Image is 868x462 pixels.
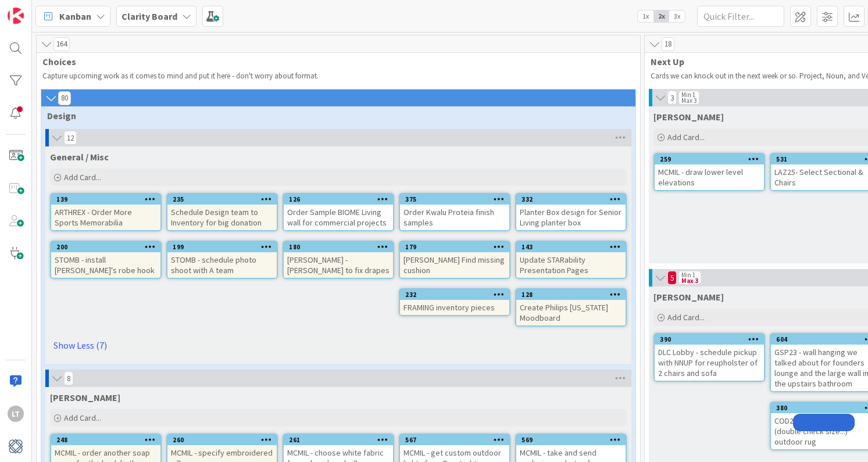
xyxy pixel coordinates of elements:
div: Planter Box design for Senior Living planter box [516,205,626,230]
a: 235Schedule Design team to Inventory for big donation [166,193,278,231]
a: 179[PERSON_NAME] Find missing cushion [399,241,510,279]
div: [PERSON_NAME] Find missing cushion [400,252,509,278]
div: 259 [655,154,764,164]
div: STOMB - schedule photo shoot with A team [167,252,277,278]
span: Kanban [59,9,91,23]
div: 390 [660,335,764,343]
span: 3x [669,10,685,22]
div: 261 [284,435,393,445]
span: Add Card... [667,312,705,323]
span: Design [47,110,621,121]
div: 179 [400,242,509,252]
span: 1x [638,10,653,22]
span: Add Card... [64,172,101,182]
div: 567 [405,436,509,444]
a: 390DLC Lobby - schedule pickup with NNUP for reupholster of 2 chairs and sofa [653,333,765,382]
div: 569 [516,435,626,445]
span: 80 [58,91,71,105]
img: avatar [8,438,24,454]
div: 235 [173,195,277,203]
div: Min 1 [681,272,695,278]
div: 180 [289,243,393,251]
div: 126 [289,195,393,203]
div: 390DLC Lobby - schedule pickup with NNUP for reupholster of 2 chairs and sofa [655,334,764,381]
span: 2x [653,10,669,22]
div: 232 [405,291,509,299]
div: Order Kwalu Proteia finish samples [400,205,509,230]
span: 164 [53,37,70,51]
span: Choices [42,56,626,67]
div: 143Update STARability Presentation Pages [516,242,626,278]
div: 180 [284,242,393,252]
div: 232FRAMING inventory pieces [400,289,509,315]
a: 143Update STARability Presentation Pages [515,241,627,279]
div: 199STOMB - schedule photo shoot with A team [167,242,277,278]
span: Gina [653,111,724,123]
div: 200STOMB - install [PERSON_NAME]'s robe hook [51,242,160,278]
div: 128Create Philips [US_STATE] Moodboard [516,289,626,325]
a: 180[PERSON_NAME] - [PERSON_NAME] to fix drapes [283,241,394,279]
div: 126 [284,194,393,205]
div: 143 [521,243,626,251]
div: Create Philips [US_STATE] Moodboard [516,300,626,325]
div: 143 [516,242,626,252]
div: 235 [167,194,277,205]
a: 259MCMIL - draw lower level elevations [653,153,765,191]
span: 8 [64,371,73,385]
div: 375Order Kwalu Proteia finish samples [400,194,509,230]
div: ARTHREX - Order More Sports Memorabilia [51,205,160,230]
div: 569 [521,436,626,444]
span: Add Card... [64,413,101,423]
div: 259 [660,155,764,163]
img: Visit kanbanzone.com [8,8,24,24]
div: 248 [56,436,160,444]
a: Show Less (7) [50,336,627,354]
div: 126Order Sample BIOME Living wall for commercial projects [284,194,393,230]
a: 139ARTHREX - Order More Sports Memorabilia [50,193,162,231]
div: STOMB - install [PERSON_NAME]'s robe hook [51,252,160,278]
div: 139ARTHREX - Order More Sports Memorabilia [51,194,160,230]
div: 375 [400,194,509,205]
div: Max 3 [681,278,698,284]
div: DLC Lobby - schedule pickup with NNUP for reupholster of 2 chairs and sofa [655,345,764,381]
span: MCMIL McMillon [50,392,120,403]
div: 128 [516,289,626,300]
div: [PERSON_NAME] - [PERSON_NAME] to fix drapes [284,252,393,278]
div: FRAMING inventory pieces [400,300,509,315]
a: 375Order Kwalu Proteia finish samples [399,193,510,231]
span: 5 [667,271,677,285]
div: 180[PERSON_NAME] - [PERSON_NAME] to fix drapes [284,242,393,278]
div: 260 [173,436,277,444]
a: 128Create Philips [US_STATE] Moodboard [515,288,627,327]
span: General / Misc [50,151,109,163]
a: 232FRAMING inventory pieces [399,288,510,316]
div: 200 [56,243,160,251]
span: 18 [662,37,674,51]
div: 235Schedule Design team to Inventory for big donation [167,194,277,230]
div: 567 [400,435,509,445]
div: 179 [405,243,509,251]
div: Order Sample BIOME Living wall for commercial projects [284,205,393,230]
div: 332 [516,194,626,205]
div: 390 [655,334,764,345]
span: 3 [667,91,677,105]
div: 232 [400,289,509,300]
div: 332 [521,195,626,203]
div: LT [8,406,24,422]
div: 259MCMIL - draw lower level elevations [655,154,764,190]
div: Update STARability Presentation Pages [516,252,626,278]
div: Schedule Design team to Inventory for big donation [167,205,277,230]
a: 332Planter Box design for Senior Living planter box [515,193,627,231]
div: 139 [51,194,160,205]
div: 199 [167,242,277,252]
div: 128 [521,291,626,299]
a: 126Order Sample BIOME Living wall for commercial projects [283,193,394,231]
span: 12 [64,131,77,145]
p: Capture upcoming work as it comes to mind and put it here - don't worry about format. [42,71,634,81]
div: 260 [167,435,277,445]
div: 179[PERSON_NAME] Find missing cushion [400,242,509,278]
a: 200STOMB - install [PERSON_NAME]'s robe hook [50,241,162,279]
div: Max 3 [681,98,696,103]
div: 375 [405,195,509,203]
div: 199 [173,243,277,251]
